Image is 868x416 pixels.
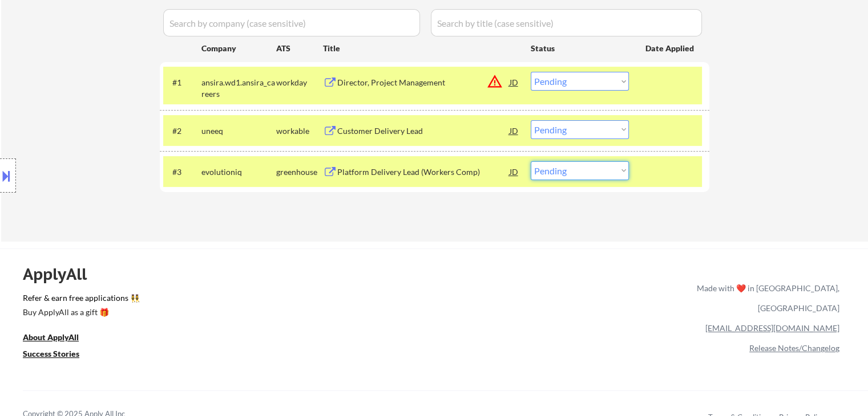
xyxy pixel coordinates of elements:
div: Date Applied [645,43,696,54]
a: Release Notes/Changelog [749,343,839,353]
div: Director, Project Management [337,77,510,88]
div: evolutioniq [201,166,276,178]
input: Search by company (case sensitive) [163,9,420,36]
div: greenhouse [276,166,323,178]
div: Platform Delivery Lead (Workers Comp) [337,166,510,178]
div: workable [276,125,323,137]
div: workday [276,77,323,88]
input: Search by title (case sensitive) [431,9,702,36]
u: Success Stories [23,349,79,358]
div: ApplyAll [23,264,100,284]
div: JD [508,72,520,92]
div: Made with ❤️ in [GEOGRAPHIC_DATA], [GEOGRAPHIC_DATA] [692,278,839,318]
a: [EMAIL_ADDRESS][DOMAIN_NAME] [705,323,839,333]
div: Status [531,38,629,58]
div: JD [508,120,520,141]
div: Customer Delivery Lead [337,125,510,137]
div: uneeq [201,125,276,137]
a: About ApplyAll [23,331,95,345]
a: Buy ApplyAll as a gift 🎁 [23,306,137,320]
a: Refer & earn free applications 👯‍♀️ [23,294,458,306]
div: ansira.wd1.ansira_careers [201,77,276,99]
div: Buy ApplyAll as a gift 🎁 [23,308,137,316]
div: ATS [276,43,323,54]
a: Success Stories [23,348,95,362]
div: Company [201,43,276,54]
button: warning_amber [487,74,503,89]
div: JD [508,161,520,182]
u: About ApplyAll [23,332,79,342]
div: Title [323,43,520,54]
